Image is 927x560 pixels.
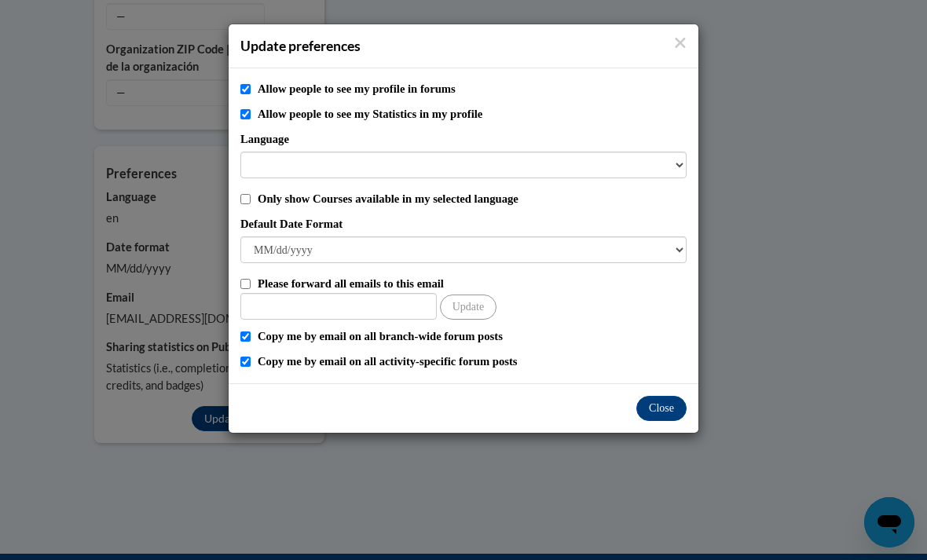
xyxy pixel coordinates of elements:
label: Please forward all emails to this email [258,275,687,292]
label: Default Date Format [240,215,687,232]
input: Other Email [240,293,437,320]
label: Copy me by email on all activity-specific forum posts [258,353,687,370]
label: Only show Courses available in my selected language [258,190,687,207]
label: Language [240,130,687,148]
label: Copy me by email on all branch-wide forum posts [258,328,687,345]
